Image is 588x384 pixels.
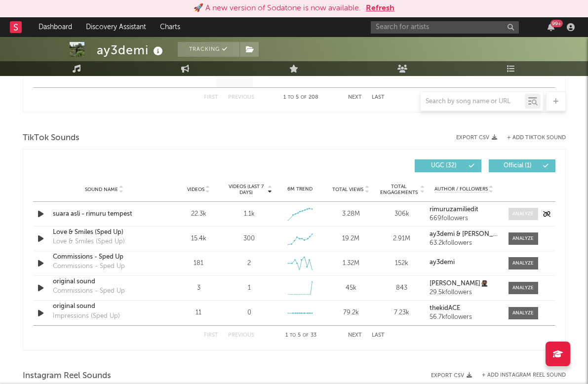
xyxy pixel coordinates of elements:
[379,283,425,293] div: 843
[53,286,125,296] div: Commissions - Sped Up
[53,302,156,311] a: original sound
[489,159,555,172] button: Official(1)
[328,209,374,219] div: 3.28M
[226,184,266,195] span: Videos (last 7 days)
[290,333,296,338] span: to
[430,289,498,296] div: 29.5k followers
[548,23,554,31] button: 99+
[430,231,513,237] strong: ay3demi & [PERSON_NAME]
[248,283,251,293] div: 1
[32,17,79,37] a: Dashboard
[415,159,481,172] button: UGC(32)
[328,234,374,244] div: 19.2M
[366,2,394,14] button: Refresh
[176,234,222,244] div: 15.4k
[372,333,385,338] button: Last
[431,373,472,379] button: Export CSV
[53,252,156,262] a: Commissions - Sped Up
[434,186,488,192] span: Author / Followers
[456,135,497,141] button: Export CSV
[430,305,498,312] a: thekidACE
[204,333,218,338] button: First
[328,308,374,318] div: 79.2k
[247,308,251,318] div: 0
[430,206,478,213] strong: rimuruzamiliedit
[79,17,153,37] a: Discovery Assistant
[53,311,120,321] div: Impressions (Sped Up)
[328,259,374,269] div: 1.32M
[243,234,255,244] div: 300
[495,163,541,169] span: Official ( 1 )
[348,333,362,338] button: Next
[53,262,125,271] div: Commissions - Sped Up
[85,187,118,192] span: Sound Name
[430,215,498,222] div: 669 followers
[379,308,425,318] div: 7.23k
[550,20,563,27] div: 99 +
[53,209,156,219] a: suara asli - rimuru tempest
[379,209,425,219] div: 306k
[303,333,309,338] span: of
[379,259,425,269] div: 152k
[274,330,328,342] div: 1 5 33
[430,280,488,287] strong: [PERSON_NAME]🥷🏾
[507,135,566,141] button: + Add TikTok Sound
[194,2,361,14] div: 🚀 A new version of Sodatone is now available.
[244,209,255,219] div: 1.1k
[430,206,498,213] a: rimuruzamiliedit
[23,132,79,144] span: TikTok Sounds
[430,314,498,321] div: 56.7k followers
[430,240,498,247] div: 63.2k followers
[430,305,460,311] strong: thekidACE
[23,370,111,382] span: Instagram Reel Sounds
[228,333,254,338] button: Previous
[53,277,156,287] a: original sound
[176,283,222,293] div: 3
[53,237,125,247] div: Love & Smiles (Sped Up)
[371,21,519,34] input: Search for artists
[328,283,374,293] div: 45k
[153,17,187,37] a: Charts
[53,228,156,237] a: Love & Smiles (Sped Up)
[430,280,498,287] a: [PERSON_NAME]🥷🏾
[497,135,566,141] button: + Add TikTok Sound
[176,209,222,219] div: 22.3k
[421,98,525,106] input: Search by song name or URL
[187,187,204,192] span: Videos
[247,259,251,269] div: 2
[379,234,425,244] div: 2.91M
[176,308,222,318] div: 11
[332,187,363,192] span: Total Views
[430,231,498,238] a: ay3demi & [PERSON_NAME]
[430,259,498,266] a: ay3demi
[482,373,566,378] button: + Add Instagram Reel Sound
[379,184,419,195] span: Total Engagements
[472,373,566,378] div: + Add Instagram Reel Sound
[277,186,323,193] div: 6M Trend
[178,42,239,57] button: Tracking
[97,42,165,58] div: ay3demi
[421,163,467,169] span: UGC ( 32 )
[176,259,222,269] div: 181
[430,259,455,266] strong: ay3demi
